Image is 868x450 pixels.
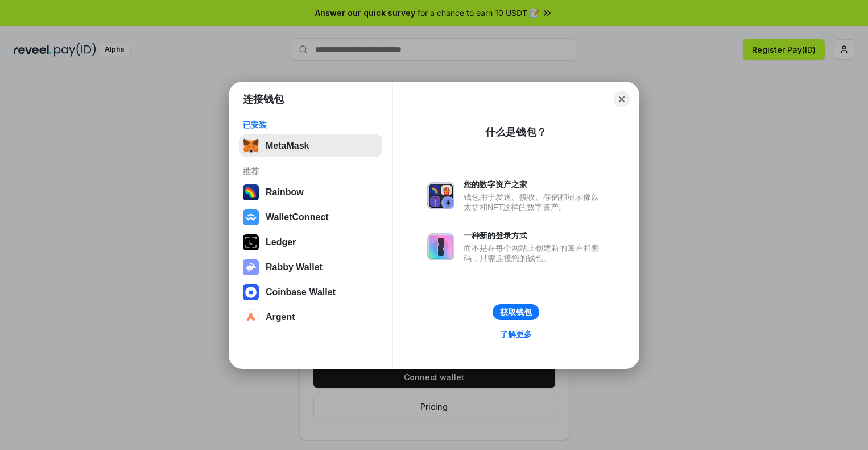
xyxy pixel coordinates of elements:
button: Rabby Wallet [239,256,382,279]
div: 您的数字资产之家 [464,179,605,190]
button: Ledger [239,231,382,254]
div: MetaMask [266,141,309,151]
div: Coinbase Wallet [266,287,336,297]
div: 获取钱包 [500,307,532,317]
a: 了解更多 [493,327,539,342]
img: svg+xml,%3Csvg%20width%3D%22120%22%20height%3D%22120%22%20viewBox%3D%220%200%20120%20120%22%20fil... [243,184,259,200]
button: 获取钱包 [493,304,539,320]
img: svg+xml,%3Csvg%20width%3D%2228%22%20height%3D%2228%22%20viewBox%3D%220%200%2028%2028%22%20fill%3D... [243,309,259,325]
div: 什么是钱包？ [485,125,547,139]
button: Rainbow [239,181,382,204]
div: 已安装 [243,120,379,130]
div: 一种新的登录方式 [464,230,605,241]
button: WalletConnect [239,206,382,229]
button: Coinbase Wallet [239,281,382,304]
div: 而不是在每个网站上创建新的账户和密码，只需连接您的钱包。 [464,243,605,263]
img: svg+xml,%3Csvg%20xmlns%3D%22http%3A%2F%2Fwww.w3.org%2F2000%2Fsvg%22%20fill%3D%22none%22%20viewBox... [427,233,454,260]
div: 了解更多 [500,329,532,339]
button: Close [614,91,630,107]
div: 钱包用于发送、接收、存储和显示像以太坊和NFT这样的数字资产。 [464,192,605,212]
button: Argent [239,306,382,329]
img: svg+xml,%3Csvg%20fill%3D%22none%22%20height%3D%2233%22%20viewBox%3D%220%200%2035%2033%22%20width%... [243,138,259,154]
div: Argent [266,312,295,322]
div: 推荐 [243,166,379,176]
img: svg+xml,%3Csvg%20xmlns%3D%22http%3A%2F%2Fwww.w3.org%2F2000%2Fsvg%22%20fill%3D%22none%22%20viewBox... [243,259,259,275]
h1: 连接钱包 [243,92,284,106]
button: MetaMask [239,134,382,157]
img: svg+xml,%3Csvg%20width%3D%2228%22%20height%3D%2228%22%20viewBox%3D%220%200%2028%2028%22%20fill%3D... [243,209,259,225]
img: svg+xml,%3Csvg%20xmlns%3D%22http%3A%2F%2Fwww.w3.org%2F2000%2Fsvg%22%20fill%3D%22none%22%20viewBox... [427,182,454,209]
div: Rainbow [266,187,304,197]
img: svg+xml,%3Csvg%20width%3D%2228%22%20height%3D%2228%22%20viewBox%3D%220%200%2028%2028%22%20fill%3D... [243,284,259,300]
div: WalletConnect [266,212,329,222]
div: Rabby Wallet [266,262,323,272]
img: svg+xml,%3Csvg%20xmlns%3D%22http%3A%2F%2Fwww.w3.org%2F2000%2Fsvg%22%20width%3D%2228%22%20height%3... [243,234,259,250]
div: Ledger [266,237,296,247]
